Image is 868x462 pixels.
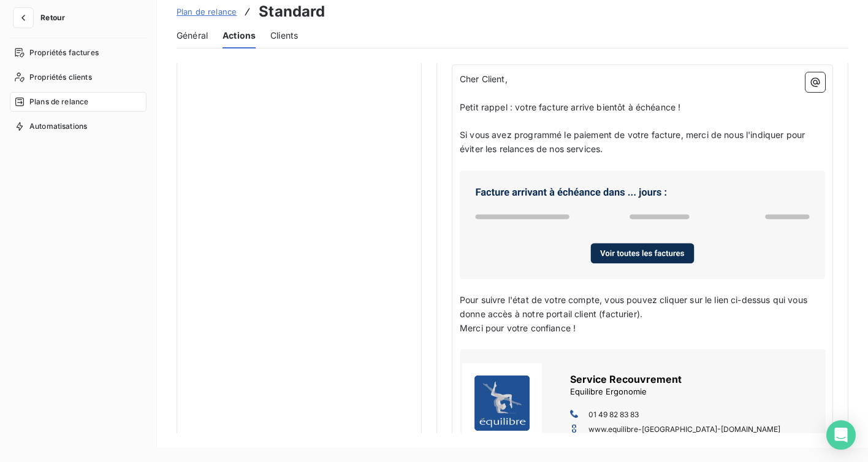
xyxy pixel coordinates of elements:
[29,72,92,83] span: Propriétés clients
[177,29,208,42] span: Général
[29,96,88,107] span: Plans de relance
[177,7,237,17] span: Plan de relance
[40,14,65,21] span: Retour
[177,6,237,18] a: Plan de relance
[10,92,147,112] a: Plans de relance
[270,29,298,42] span: Clients
[10,43,147,63] a: Propriétés factures
[460,323,576,333] span: Merci pour votre confiance !
[826,420,856,450] div: Open Intercom Messenger
[460,74,508,84] span: Cher Client,
[29,121,87,132] span: Automatisations
[10,117,147,136] a: Automatisations
[460,129,807,154] span: Si vous avez programmé le paiement de votre facture, merci de nous l'indiquer pour éviter les rel...
[29,47,99,58] span: Propriétés factures
[259,1,325,23] h3: Standard
[10,8,75,28] button: Retour
[460,102,680,112] span: Petit rappel : votre facture arrive bientôt à échéance !
[10,67,147,87] a: Propriétés clients
[460,295,810,319] span: Pour suivre l'état de votre compte, vous pouvez cliquer sur le lien ci-dessus qui vous donne accè...
[223,29,256,42] span: Actions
